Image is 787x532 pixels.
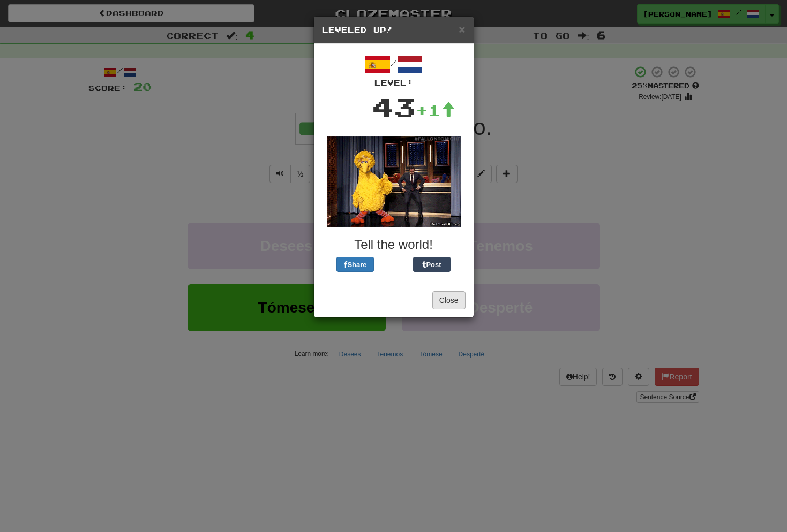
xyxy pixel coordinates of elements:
h3: Tell the world! [322,238,466,252]
img: big-bird-dfe9672fae860091fcf6a06443af7cad9ede96569e196c6f5e6e39cc9ba8cdde.gif [327,136,461,227]
h5: Leveled Up! [322,25,466,35]
button: Share [336,257,374,272]
button: Post [413,257,451,272]
button: Close [459,24,465,35]
div: 43 [372,88,416,126]
iframe: X Post Button [374,257,413,272]
div: +1 [416,100,455,121]
div: Level: [322,78,466,88]
button: Close [432,291,466,309]
span: × [459,23,465,35]
div: / [322,52,466,88]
